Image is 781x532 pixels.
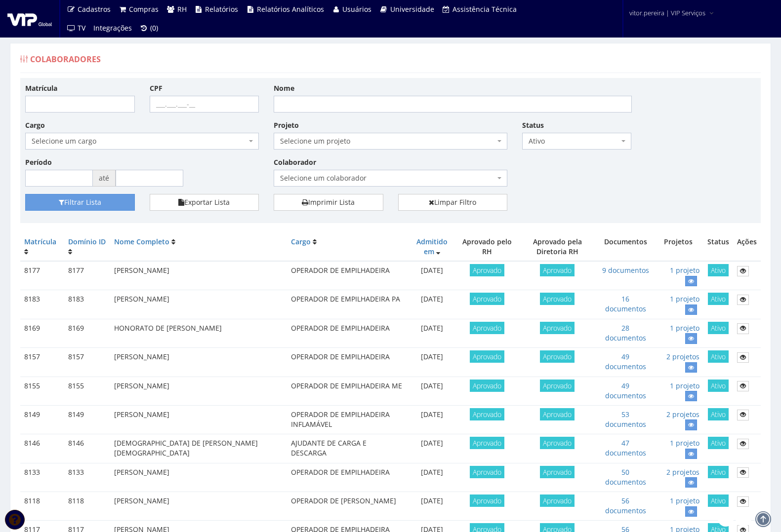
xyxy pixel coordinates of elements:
a: Nome Completo [114,237,169,246]
td: 8149 [64,405,110,434]
span: Selecione um cargo [32,136,247,146]
td: [DATE] [407,319,457,347]
input: ___.___.___-__ [150,96,259,113]
td: [DATE] [407,405,457,434]
td: 8169 [64,319,110,347]
a: 1 projeto [670,323,699,333]
td: OPERADOR DE EMPILHADEIRA ME [287,377,407,405]
a: Integrações [89,19,136,38]
a: 28 documentos [605,323,646,342]
button: Exportar Lista [150,194,259,211]
span: Relatórios [205,4,238,14]
a: 2 projetos [666,352,699,361]
td: 8177 [64,261,110,290]
td: 8183 [64,290,110,319]
span: Ativo [708,380,729,392]
span: Ativo [708,437,729,449]
td: 8155 [64,377,110,405]
span: Aprovado [470,322,504,334]
td: 8133 [20,463,64,492]
span: Selecione um projeto [280,136,495,146]
td: [PERSON_NAME] [110,261,287,290]
span: Aprovado [470,466,504,478]
a: 1 projeto [670,294,699,304]
span: vitor.pereira | VIP Serviços [629,8,705,18]
td: OPERADOR DE EMPILHADEIRA [287,463,407,492]
img: logo [7,11,52,26]
a: 1 projeto [670,266,699,275]
a: 9 documentos [602,266,649,275]
td: [PERSON_NAME] [110,405,287,434]
span: Aprovado [470,293,504,305]
td: OPERADOR DE EMPILHADEIRA [287,348,407,377]
span: Aprovado [470,408,504,420]
span: Selecione um colaborador [274,170,507,187]
th: Ações [733,233,761,261]
label: Nome [274,83,294,93]
span: Integrações [93,23,132,33]
td: 8157 [64,348,110,377]
span: Aprovado [470,494,504,507]
span: Aprovado [470,350,504,363]
span: Aprovado [540,408,575,420]
a: 50 documentos [605,467,646,487]
span: Ativo [522,133,632,150]
span: Cadastros [78,4,111,14]
a: 53 documentos [605,410,646,429]
a: 2 projetos [666,410,699,419]
a: 56 documentos [605,496,646,515]
th: Status [703,233,733,261]
td: [PERSON_NAME] [110,377,287,405]
span: Ativo [708,264,729,276]
span: Usuários [342,4,371,14]
td: 8155 [20,377,64,405]
span: Aprovado [470,380,504,392]
th: Aprovado pela Diretoria RH [517,233,598,261]
td: [DATE] [407,261,457,290]
td: HONORATO DE [PERSON_NAME] [110,319,287,347]
td: [DATE] [407,377,457,405]
th: Documentos [597,233,653,261]
span: Relatórios Analíticos [257,4,324,14]
a: 1 projeto [670,438,699,448]
span: (0) [150,23,158,33]
td: 8183 [20,290,64,319]
span: Aprovado [540,466,575,478]
th: Projetos [654,233,703,261]
a: TV [63,19,89,38]
span: Selecione um colaborador [280,173,495,183]
td: OPERADOR DE EMPILHADEIRA [287,261,407,290]
a: Limpar Filtro [398,194,508,211]
td: 8133 [64,463,110,492]
td: [DATE] [407,463,457,492]
a: Cargo [291,237,311,246]
td: 8146 [20,434,64,463]
a: 49 documentos [605,352,646,371]
a: 1 projeto [670,381,699,390]
td: AJUDANTE DE CARGA E DESCARGA [287,434,407,463]
span: Ativo [708,408,729,420]
a: 1 projeto [670,496,699,505]
span: Aprovado [540,264,575,276]
label: CPF [150,83,163,93]
span: Ativo [529,136,619,146]
td: OPERADOR DE EMPILHADEIRA INFLAMÁVEL [287,405,407,434]
span: Compras [129,4,159,14]
td: 8149 [20,405,64,434]
span: Selecione um cargo [25,133,259,150]
span: Aprovado [470,437,504,449]
span: RH [177,4,187,14]
span: Aprovado [540,322,575,334]
a: Imprimir Lista [274,194,383,211]
td: OPERADOR DE EMPILHADEIRA [287,319,407,347]
a: Matrícula [24,237,56,246]
button: Filtrar Lista [25,194,135,211]
a: 49 documentos [605,381,646,400]
td: [PERSON_NAME] [110,290,287,319]
span: TV [78,23,85,33]
span: Aprovado [540,437,575,449]
label: Período [25,157,52,167]
a: 2 projetos [666,467,699,477]
td: 8118 [20,492,64,520]
label: Matrícula [25,83,57,93]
